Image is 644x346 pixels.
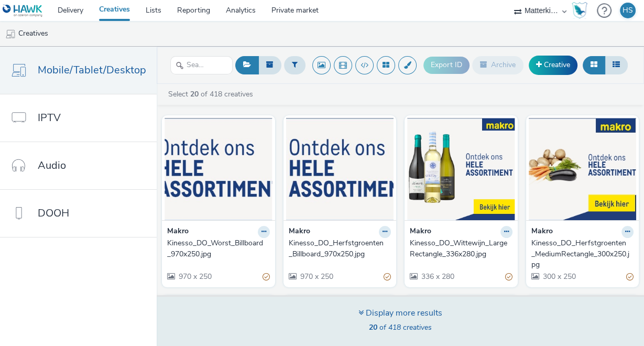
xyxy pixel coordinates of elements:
[289,238,391,259] a: Kinesso_DO_Herfstgroenten_Billboard_970x250.jpg
[369,322,432,332] span: of 418 creatives
[299,272,333,282] span: 970 x 250
[583,56,605,74] button: Grid
[407,118,515,220] img: Kinesso_DO_Wittewijn_LargeRectangle_336x280.jpg visual
[289,226,310,238] strong: Makro
[167,226,189,238] strong: Makro
[542,272,576,282] span: 300 x 250
[165,118,272,220] img: Kinesso_DO_Worst_Billboard_970x250.jpg visual
[410,238,508,259] div: Kinesso_DO_Wittewijn_LargeRectangle_336x280.jpg
[167,238,266,259] div: Kinesso_DO_Worst_Billboard_970x250.jpg
[3,4,43,17] img: undefined Logo
[170,56,233,74] input: Search...
[190,89,199,99] strong: 20
[358,307,442,319] div: Display more results
[531,238,634,270] a: Kinesso_DO_Herfstgroenten_MediumRectangle_300x250.jpg
[626,271,634,282] div: Partially valid
[5,29,16,39] img: mobile
[623,3,633,18] div: HS
[38,206,69,221] span: DOOH
[286,118,394,220] img: Kinesso_DO_Herfstgroenten_Billboard_970x250.jpg visual
[369,322,377,332] strong: 20
[167,89,257,99] a: Select of 418 creatives
[167,238,270,259] a: Kinesso_DO_Worst_Billboard_970x250.jpg
[38,158,66,173] span: Audio
[410,226,431,238] strong: Makro
[572,2,592,19] a: Hawk Academy
[531,226,553,238] strong: Makro
[263,271,270,282] div: Partially valid
[529,56,577,74] a: Creative
[38,110,61,125] span: IPTV
[505,271,512,282] div: Partially valid
[178,272,212,282] span: 970 x 250
[472,56,523,74] button: Archive
[384,271,391,282] div: Partially valid
[605,56,628,74] button: Table
[289,238,387,259] div: Kinesso_DO_Herfstgroenten_Billboard_970x250.jpg
[423,57,470,73] button: Export ID
[420,272,454,282] span: 336 x 280
[529,118,637,220] img: Kinesso_DO_Herfstgroenten_MediumRectangle_300x250.jpg visual
[410,238,512,259] a: Kinesso_DO_Wittewijn_LargeRectangle_336x280.jpg
[531,238,630,270] div: Kinesso_DO_Herfstgroenten_MediumRectangle_300x250.jpg
[572,2,587,19] img: Hawk Academy
[38,62,146,78] span: Mobile/Tablet/Desktop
